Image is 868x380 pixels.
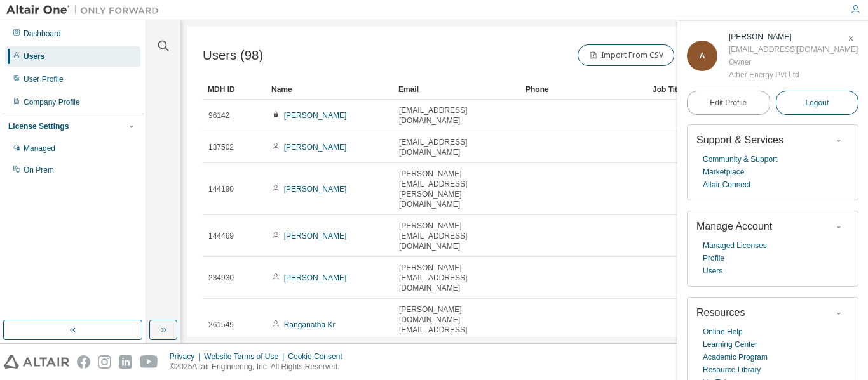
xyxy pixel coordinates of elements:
a: [PERSON_NAME] [284,111,347,120]
img: youtube.svg [140,355,158,369]
div: MDH ID [208,79,261,100]
img: facebook.svg [77,355,90,369]
div: Ather Energy Pvt Ltd [729,69,858,81]
img: linkedin.svg [119,355,132,369]
span: Edit Profile [710,98,747,108]
div: User Profile [24,74,64,84]
a: Edit Profile [687,91,770,115]
button: Import From CSV [578,44,674,66]
span: [PERSON_NAME][EMAIL_ADDRESS][PERSON_NAME][DOMAIN_NAME] [399,169,515,209]
a: Learning Center [703,338,757,351]
div: Cookie Consent [288,351,349,362]
div: Dashboard [24,29,61,39]
a: [PERSON_NAME] [284,185,347,193]
span: A [700,51,705,60]
span: Manage Account [696,221,772,232]
span: Resources [696,307,745,318]
a: Community & Support [703,153,777,166]
div: On Prem [24,165,54,175]
a: Users [703,265,722,277]
button: Logout [776,91,859,115]
a: Managed Licenses [703,239,767,252]
span: 144190 [208,184,234,194]
span: Logout [805,96,829,109]
div: [EMAIL_ADDRESS][DOMAIN_NAME] [729,43,858,56]
a: Altair Connect [703,178,750,191]
a: Academic Program [703,351,768,364]
div: Job Title [653,79,710,100]
a: [PERSON_NAME] [284,143,347,152]
a: Profile [703,252,724,265]
div: Ashish Mishra [729,30,858,43]
div: Users [24,51,44,62]
div: Website Terms of Use [204,351,288,362]
a: Online Help [703,325,743,338]
div: Company Profile [24,97,80,107]
img: instagram.svg [98,355,111,369]
div: License Settings [8,121,69,131]
span: 96142 [208,110,229,121]
span: Users (98) [203,48,263,63]
span: [PERSON_NAME][DOMAIN_NAME][EMAIL_ADDRESS][DOMAIN_NAME] [399,305,515,345]
span: 234930 [208,273,234,283]
a: Marketplace [703,166,744,178]
p: © 2025 Altair Engineering, Inc. All Rights Reserved. [170,362,350,372]
span: 144469 [208,231,234,241]
a: [PERSON_NAME] [284,232,347,240]
a: Ranganatha Kr [284,320,336,329]
img: Altair One [6,4,165,16]
span: [PERSON_NAME][EMAIL_ADDRESS][DOMAIN_NAME] [399,221,515,251]
span: [EMAIL_ADDRESS][DOMAIN_NAME] [399,137,515,157]
a: Resource Library [703,364,761,376]
div: Email [398,79,515,100]
span: 261549 [208,320,234,330]
div: Phone [526,79,642,100]
span: [PERSON_NAME][EMAIL_ADDRESS][DOMAIN_NAME] [399,263,515,293]
img: altair_logo.svg [4,355,69,369]
div: Owner [729,56,858,69]
span: Support & Services [696,134,783,145]
a: [PERSON_NAME] [284,273,347,282]
span: 137502 [208,142,234,152]
div: Name [271,79,388,100]
div: Managed [24,143,55,154]
div: Privacy [170,351,204,362]
span: [EMAIL_ADDRESS][DOMAIN_NAME] [399,105,515,126]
